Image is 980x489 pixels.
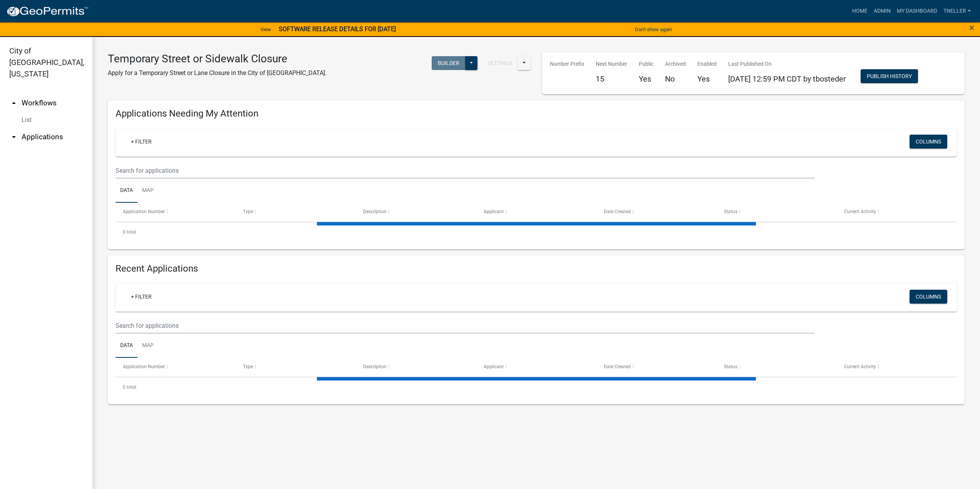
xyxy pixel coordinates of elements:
datatable-header-cell: Type [236,358,356,376]
a: Data [116,334,137,358]
input: Search for applications [116,318,815,334]
datatable-header-cell: Current Activity [837,203,957,221]
button: Settings [481,56,518,70]
button: Columns [910,290,947,304]
span: Applicant [484,364,504,369]
button: Don't show again [632,23,675,36]
a: View [257,23,274,36]
p: Number Prefix [550,60,584,68]
span: Current Activity [844,209,876,214]
a: My Dashboard [894,4,940,18]
datatable-header-cell: Type [236,203,356,221]
datatable-header-cell: Date Created [596,203,717,221]
datatable-header-cell: Application Number [116,358,236,376]
i: arrow_drop_down [9,132,18,142]
button: Columns [910,135,947,149]
span: Status [724,209,737,214]
datatable-header-cell: Date Created [596,358,717,376]
span: Description [363,364,387,369]
div: 0 total [116,222,957,242]
span: [DATE] 12:59 PM CDT by tbosteder [728,74,846,83]
p: Last Published On [728,60,846,68]
span: Current Activity [844,364,876,369]
div: 0 total [116,377,957,397]
button: Close [969,23,974,32]
datatable-header-cell: Applicant [476,358,596,376]
p: Next Number [596,60,627,68]
p: Enabled [697,60,717,68]
a: Home [849,4,871,18]
span: Type [243,209,253,214]
h4: Applications Needing My Attention [116,108,957,119]
datatable-header-cell: Applicant [476,203,596,221]
i: arrow_drop_up [9,98,18,108]
span: Date Created [604,209,631,214]
span: Application Number [123,209,165,214]
span: Applicant [484,209,504,214]
datatable-header-cell: Current Activity [837,358,957,376]
datatable-header-cell: Description [356,358,476,376]
datatable-header-cell: Status [717,203,837,221]
a: Map [137,334,158,358]
h5: 15 [596,74,627,83]
button: Builder [432,56,466,70]
h4: Recent Applications [116,263,957,274]
a: + Filter [125,135,158,149]
h3: Temporary Street or Sidewalk Closure [108,52,327,65]
datatable-header-cell: Description [356,203,476,221]
span: Status [724,364,737,369]
input: Search for applications [116,163,815,179]
datatable-header-cell: Application Number [116,203,236,221]
span: Date Created [604,364,631,369]
a: Admin [871,4,894,18]
h5: Yes [639,74,653,83]
p: Public [639,60,653,68]
datatable-header-cell: Status [717,358,837,376]
span: Application Number [123,364,165,369]
a: Data [116,179,137,203]
span: Description [363,209,387,214]
a: Map [137,179,158,203]
span: Type [243,364,253,369]
span: × [969,22,974,33]
p: Archived [665,60,686,68]
button: Publish History [861,69,918,83]
strong: SOFTWARE RELEASE DETAILS FOR [DATE] [279,25,396,33]
h5: Yes [697,74,717,83]
h5: No [665,74,686,83]
a: tneller [940,4,974,18]
wm-modal-confirm: Workflow Publish History [861,73,918,80]
p: Apply for a Temporary Street or Lane Closure in the City of [GEOGRAPHIC_DATA]. [108,68,327,78]
a: + Filter [125,290,158,304]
